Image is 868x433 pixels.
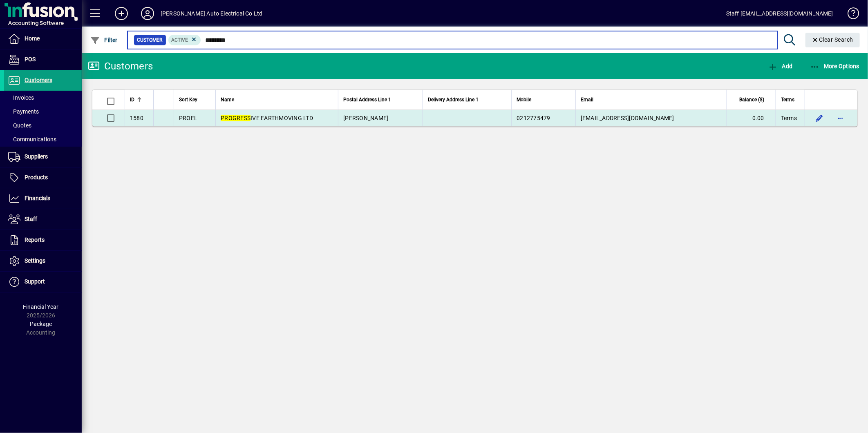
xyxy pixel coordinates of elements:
span: Communications [8,136,56,143]
div: Mobile [517,95,570,104]
span: Reports [25,237,45,243]
span: Add [768,63,792,69]
span: IVE EARTHMOVING LTD [221,115,313,121]
a: Reports [4,230,82,250]
span: Payments [8,108,39,115]
span: Financial Year [23,304,59,310]
button: Edit [813,112,826,125]
div: ID [130,95,148,104]
span: Products [25,174,48,181]
a: Communications [4,132,82,146]
div: Name [221,95,333,104]
td: 0.00 [727,110,776,126]
a: Payments [4,105,82,118]
span: [EMAIL_ADDRESS][DOMAIN_NAME] [581,115,674,121]
span: Sort Key [179,95,197,104]
a: Suppliers [4,147,82,167]
span: PROEL [179,115,197,121]
span: Mobile [517,95,531,104]
span: Name [221,95,234,104]
span: Invoices [8,94,34,101]
span: Balance ($) [739,95,764,104]
span: Quotes [8,122,31,129]
span: Filter [90,37,118,43]
a: Invoices [4,91,82,105]
span: 0212775479 [517,115,550,121]
a: Knowledge Base [841,2,858,28]
button: Clear [805,33,860,47]
div: Customers [88,60,153,73]
span: POS [25,56,36,62]
span: Terms [781,114,797,122]
div: Email [581,95,722,104]
a: Products [4,167,82,188]
span: More Options [810,63,860,69]
div: [PERSON_NAME] Auto Electrical Co Ltd [161,7,262,20]
a: POS [4,49,82,70]
button: More options [834,112,847,125]
button: Filter [88,33,120,47]
span: ID [130,95,134,104]
a: Home [4,29,82,49]
a: Staff [4,209,82,230]
span: Terms [781,95,794,104]
span: Support [25,278,45,285]
span: Home [25,35,40,42]
button: More Options [808,59,862,74]
span: Settings [25,257,45,264]
span: Email [581,95,593,104]
span: 1580 [130,115,143,121]
span: Staff [25,216,37,222]
span: Customers [25,77,52,83]
span: Customer [137,36,163,44]
button: Add [108,6,134,21]
span: Suppliers [25,153,48,160]
button: Profile [134,6,161,21]
span: Active [172,37,188,43]
span: Postal Address Line 1 [343,95,391,104]
span: [PERSON_NAME] [343,115,388,121]
a: Settings [4,251,82,271]
div: Staff [EMAIL_ADDRESS][DOMAIN_NAME] [726,7,833,20]
div: Balance ($) [732,95,772,104]
span: Clear Search [812,36,854,43]
a: Quotes [4,118,82,132]
span: Package [30,321,52,327]
button: Add [766,59,794,74]
span: Financials [25,195,50,201]
a: Financials [4,188,82,209]
mat-chip: Activation Status: Active [168,35,201,45]
span: Delivery Address Line 1 [428,95,479,104]
em: PROGRESS [221,115,251,121]
a: Support [4,272,82,292]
